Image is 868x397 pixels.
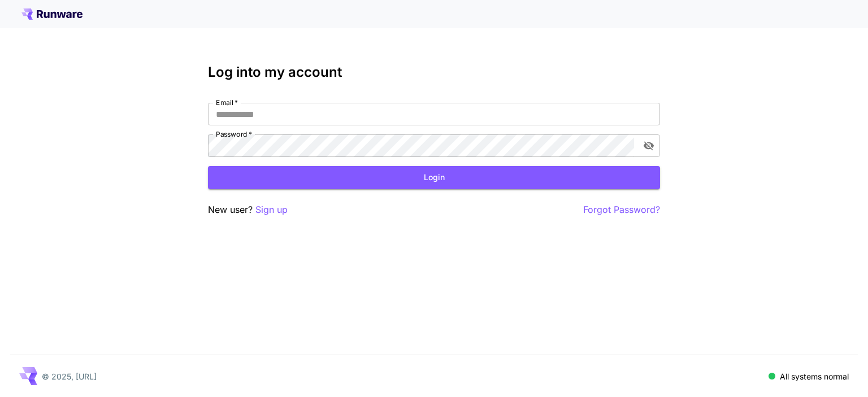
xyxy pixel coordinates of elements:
[208,64,660,80] h3: Log into my account
[208,166,660,189] button: Login
[583,203,660,217] button: Forgot Password?
[42,370,97,382] p: © 2025, [URL]
[255,203,288,217] button: Sign up
[216,129,252,139] label: Password
[208,203,288,217] p: New user?
[216,98,238,107] label: Email
[639,136,659,156] button: toggle password visibility
[780,370,849,382] p: All systems normal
